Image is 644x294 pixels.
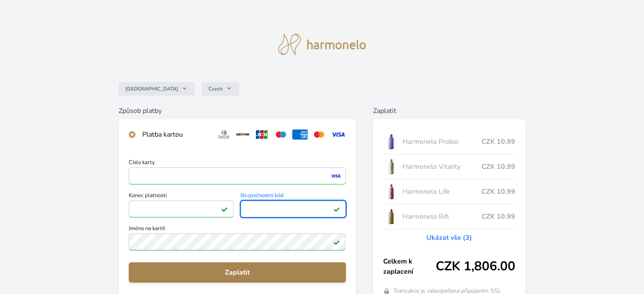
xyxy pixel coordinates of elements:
[216,129,232,140] img: diners.svg
[333,206,340,212] img: Platné pole
[383,256,436,277] span: Celkem k zaplacení
[254,129,270,140] img: jcb.svg
[133,170,342,182] iframe: Iframe pro číslo karty
[129,234,345,250] input: Jméno na kartěPlatné pole
[208,85,223,92] span: Czech
[129,262,345,283] button: Zaplatit
[383,206,399,227] img: CLEAN_BIFI_se_stinem_x-lo.jpg
[402,162,481,172] span: Harmonelo Vitality
[333,239,340,245] img: Platné pole
[436,259,515,274] span: CZK 1,806.00
[426,233,472,243] a: Ukázat vše (3)
[481,187,515,197] span: CZK 10.99
[402,137,481,147] span: Harmonelo Probio
[383,131,399,152] img: CLEAN_PROBIO_se_stinem_x-lo.jpg
[133,203,230,215] iframe: Iframe pro datum vypršení platnosti
[383,156,399,177] img: CLEAN_VITALITY_se_stinem_x-lo.jpg
[402,212,481,222] span: Harmonelo Bifi
[221,206,228,212] img: Platné pole
[135,267,339,278] span: Zaplatit
[481,212,515,222] span: CZK 10.99
[373,106,525,116] h6: Zaplatit
[330,129,346,140] img: visa.svg
[240,193,345,201] span: Bezpečnostní kód
[330,172,341,180] img: visa
[125,85,178,92] span: [GEOGRAPHIC_DATA]
[119,106,356,116] h6: Způsob platby
[383,181,399,202] img: CLEAN_LIFE_se_stinem_x-lo.jpg
[273,129,289,140] img: maestro.svg
[129,160,345,168] span: Číslo karty
[202,82,239,96] button: Czech
[402,187,481,197] span: Harmonelo Life
[129,226,345,234] span: Jméno na kartě
[129,193,234,201] span: Konec platnosti
[278,34,366,55] img: logo.svg
[311,129,327,140] img: mc.svg
[481,162,515,172] span: CZK 10.99
[292,129,308,140] img: amex.svg
[481,137,515,147] span: CZK 10.99
[244,203,342,215] iframe: Iframe pro bezpečnostní kód
[235,129,251,140] img: discover.svg
[119,82,195,96] button: [GEOGRAPHIC_DATA]
[142,129,209,140] div: Platba kartou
